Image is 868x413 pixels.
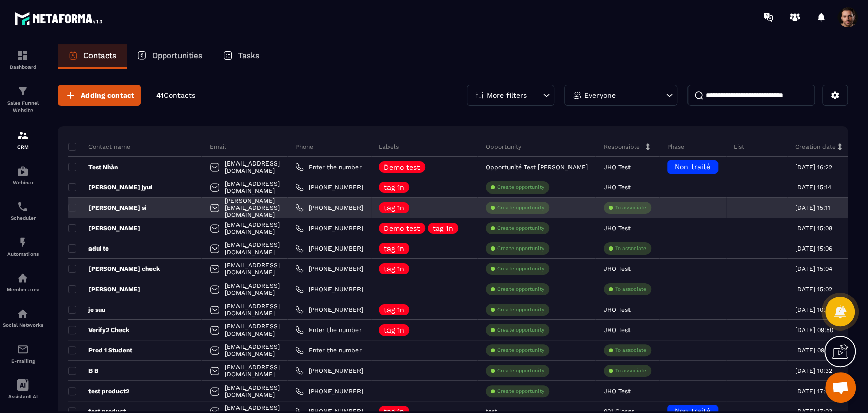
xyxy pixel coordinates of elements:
p: Phone [295,143,313,151]
a: [PHONE_NUMBER] [295,285,363,293]
p: Demo test [384,225,420,232]
a: automationsautomationsMember area [3,264,43,300]
p: To associate [615,347,646,354]
p: [DATE] 17:04 [795,388,832,395]
p: Create opportunity [497,286,544,293]
p: [PERSON_NAME] si [68,204,146,212]
a: Tasks [213,44,270,69]
p: [DATE] 15:06 [795,245,832,252]
p: Create opportunity [497,265,544,272]
p: Phase [667,143,684,151]
p: To associate [615,245,646,252]
p: [PERSON_NAME] [68,285,140,293]
span: Adding contact [81,90,134,100]
p: tag 1n [384,184,404,191]
p: Opportunities [152,51,202,60]
a: [PHONE_NUMBER] [295,204,363,212]
p: [DATE] 10:32 [795,367,832,374]
p: tag 1n [433,225,453,232]
p: tag 1n [384,326,404,334]
img: automations [17,272,29,284]
p: JHO Test [604,326,631,334]
p: [PERSON_NAME] [68,224,140,232]
p: Contact name [68,143,130,151]
a: Contacts [58,44,127,69]
p: Member area [3,287,43,292]
p: tag 1n [384,245,404,252]
p: [DATE] 15:08 [795,225,832,232]
img: scheduler [17,201,29,213]
p: Prod 1 Student [68,346,132,354]
p: JHO Test [604,306,631,313]
p: [DATE] 10:37 [795,306,832,313]
p: JHO Test [604,184,631,191]
p: adui te [68,244,109,253]
p: Test Nhàn [68,163,118,171]
p: [DATE] 15:14 [795,184,831,191]
p: je suu [68,306,105,314]
p: Contacts [83,51,116,60]
p: Opportunité Test [PERSON_NAME] [486,163,588,171]
p: To associate [615,286,646,293]
p: [DATE] 09:50 [795,326,833,334]
img: email [17,343,29,355]
p: [PERSON_NAME] jyui [68,183,152,191]
p: test product2 [68,387,129,395]
p: 41 [156,91,195,100]
div: Mở cuộc trò chuyện [825,372,856,403]
a: formationformationDashboard [3,42,43,77]
p: [DATE] 16:22 [795,163,832,171]
a: formationformationSales Funnel Website [3,77,43,122]
p: Responsible [604,143,640,151]
p: Dashboard [3,64,43,70]
p: E-mailing [3,358,43,364]
p: To associate [615,204,646,211]
p: [DATE] 15:11 [795,204,830,211]
a: emailemailE-mailing [3,336,43,371]
p: tag 1n [384,204,404,211]
p: Verify2 Check [68,326,129,334]
p: JHO Test [604,265,631,272]
a: formationformationCRM [3,122,43,157]
p: JHO Test [604,388,631,395]
p: Create opportunity [497,204,544,211]
span: Non traité [675,162,710,171]
p: Sales Funnel Website [3,100,43,114]
img: formation [17,85,29,97]
p: Scheduler [3,215,43,221]
p: Email [209,143,226,151]
p: CRM [3,144,43,150]
p: tag 1n [384,306,404,313]
p: tag 1n [384,265,404,272]
p: List [734,143,744,151]
a: Assistant AI [3,371,43,407]
a: automationsautomationsWebinar [3,157,43,193]
p: Create opportunity [497,367,544,374]
p: JHO Test [604,225,631,232]
a: Opportunities [127,44,213,69]
p: Assistant AI [3,394,43,399]
img: social-network [17,308,29,320]
p: Create opportunity [497,306,544,313]
a: schedulerschedulerScheduler [3,193,43,229]
p: More filters [487,92,527,99]
p: To associate [615,367,646,374]
a: automationsautomationsAutomations [3,229,43,264]
img: formation [17,49,29,62]
p: B B [68,367,98,375]
a: [PHONE_NUMBER] [295,387,363,395]
img: automations [17,165,29,177]
a: social-networksocial-networkSocial Networks [3,300,43,336]
p: Create opportunity [497,388,544,395]
a: [PHONE_NUMBER] [295,183,363,191]
a: [PHONE_NUMBER] [295,306,363,314]
p: [DATE] 15:02 [795,286,832,293]
p: Create opportunity [497,184,544,191]
p: Labels [379,143,399,151]
p: Webinar [3,180,43,185]
p: Automations [3,251,43,257]
p: [DATE] 09:50 [795,347,833,354]
p: Creation date [795,143,836,151]
p: [DATE] 15:04 [795,265,832,272]
p: Create opportunity [497,245,544,252]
